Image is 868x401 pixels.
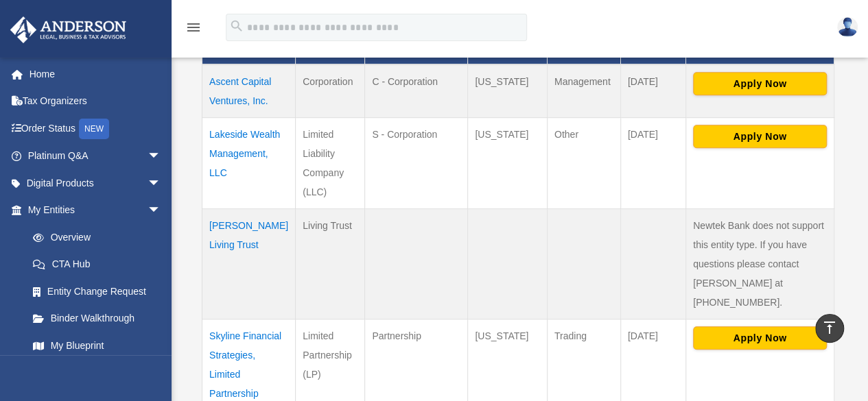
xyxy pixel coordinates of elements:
[296,64,365,118] td: Corporation
[693,326,827,350] button: Apply Now
[620,64,685,118] td: [DATE]
[296,117,365,208] td: Limited Liability Company (LLC)
[10,60,182,88] a: Home
[6,16,130,43] img: Anderson Advisors Platinum Portal
[10,114,182,143] a: Order StatusNEW
[185,19,202,36] i: menu
[202,64,296,118] td: Ascent Capital Ventures, Inc.
[837,17,858,37] img: User Pic
[10,197,175,224] a: My Entitiesarrow_drop_down
[815,314,844,343] a: vertical_align_top
[202,208,296,319] td: [PERSON_NAME] Living Trust
[148,143,175,171] span: arrow_drop_down
[468,64,548,118] td: [US_STATE]
[620,117,685,208] td: [DATE]
[365,117,468,208] td: S - Corporation
[365,64,468,118] td: C - Corporation
[202,117,296,208] td: Lakeside Wealth Management, LLC
[547,64,620,118] td: Management
[148,197,175,225] span: arrow_drop_down
[229,19,244,34] i: search
[821,319,838,336] i: vertical_align_top
[185,24,202,36] a: menu
[547,117,620,208] td: Other
[685,208,834,319] td: Newtek Bank does not support this entity type. If you have questions please contact [PERSON_NAME]...
[79,119,109,139] div: NEW
[10,88,182,115] a: Tax Organizers
[19,278,175,305] a: Entity Change Request
[468,117,548,208] td: [US_STATE]
[693,125,827,148] button: Apply Now
[693,72,827,95] button: Apply Now
[10,143,182,170] a: Platinum Q&Aarrow_drop_down
[19,223,168,251] a: Overview
[296,208,365,319] td: Living Trust
[19,332,175,359] a: My Blueprint
[148,169,175,197] span: arrow_drop_down
[19,305,175,332] a: Binder Walkthrough
[10,169,182,197] a: Digital Productsarrow_drop_down
[19,251,175,278] a: CTA Hub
